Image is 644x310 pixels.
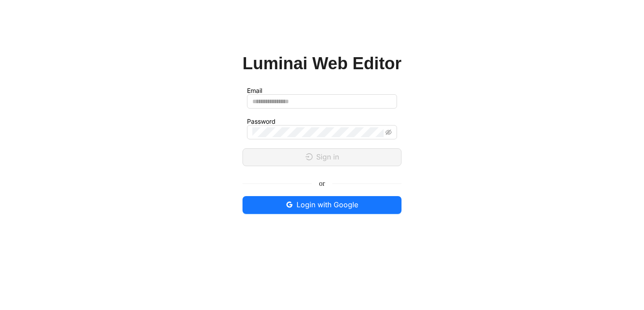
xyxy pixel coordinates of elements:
[247,117,276,125] label: Password
[286,201,293,208] span: google
[243,196,401,214] button: googleLogin with Google
[297,199,358,210] span: Login with Google
[385,129,392,135] span: eye-invisible
[316,151,339,163] span: Sign in
[243,148,401,166] button: loginSign in
[243,53,401,74] h1: Luminai Web Editor
[312,178,332,189] span: or
[305,153,313,160] span: login
[247,87,262,94] label: Email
